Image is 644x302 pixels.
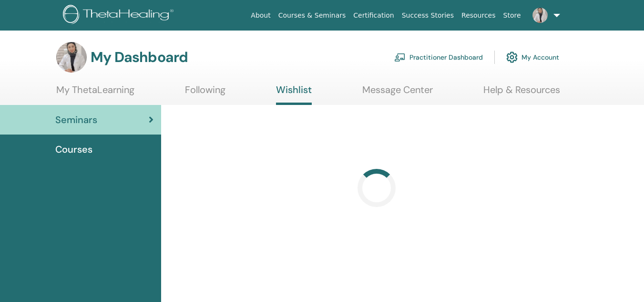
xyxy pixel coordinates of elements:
a: Courses & Seminars [275,7,350,24]
a: My ThetaLearning [56,84,134,103]
a: My Account [506,47,559,68]
a: Message Center [362,84,433,103]
img: default.jpg [56,42,87,73]
a: Practitioner Dashboard [394,47,483,68]
img: logo.png [63,5,177,26]
span: Seminars [55,113,97,127]
span: Courses [55,142,92,156]
img: default.jpg [532,8,548,23]
a: Success Stories [398,7,458,24]
img: cog.svg [506,49,518,65]
a: Help & Resources [483,84,560,103]
img: chalkboard-teacher.svg [394,53,406,62]
a: Wishlist [276,84,312,105]
a: Following [185,84,225,103]
a: Certification [349,7,398,24]
a: About [247,7,274,24]
a: Store [500,7,525,24]
h3: My Dashboard [91,49,188,66]
a: Resources [458,7,500,24]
